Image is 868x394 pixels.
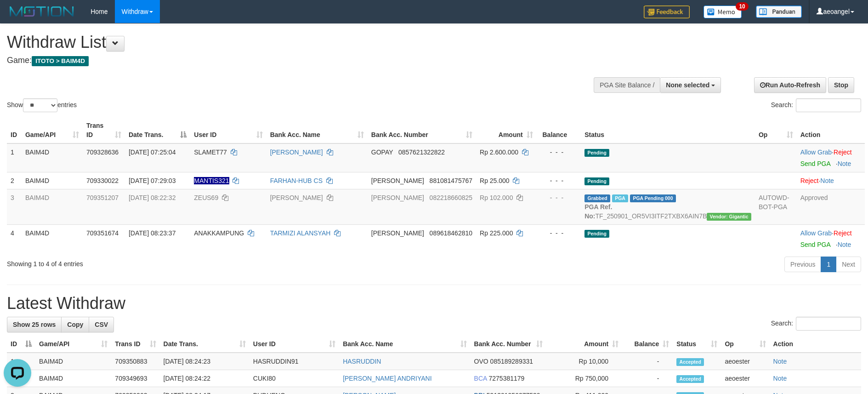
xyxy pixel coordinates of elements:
span: ANAKKAMPUNG [194,229,244,237]
input: Search: [796,98,861,112]
b: PGA Ref. No: [584,203,612,220]
span: Rp 2.600.000 [480,148,518,156]
div: Showing 1 to 4 of 4 entries [7,256,355,268]
th: Amount: activate to sort column ascending [546,336,622,353]
a: [PERSON_NAME] ANDRIYANI [343,375,431,382]
td: AUTOWD-BOT-PGA [755,189,797,224]
label: Show entries [7,98,77,112]
td: - [622,353,673,370]
div: - - - [540,176,578,185]
a: Note [820,177,834,184]
a: Allow Grab [800,229,832,237]
a: Send PGA [800,160,830,167]
span: Pending [584,177,609,185]
span: 709351674 [86,229,119,237]
a: Stop [828,77,854,93]
td: BAIM4D [22,143,83,172]
th: Trans ID: activate to sort column ascending [83,117,125,143]
span: SLAMET77 [194,148,227,156]
td: BAIM4D [22,224,83,253]
td: [DATE] 08:24:22 [160,370,250,387]
span: None selected [666,81,709,89]
img: panduan.png [756,6,802,18]
th: ID: activate to sort column descending [7,336,35,353]
a: Reject [834,229,852,237]
th: Bank Acc. Number: activate to sort column ascending [471,336,546,353]
th: Date Trans.: activate to sort column descending [125,117,190,143]
span: ITOTO > BAIM4D [32,56,89,66]
th: Game/API: activate to sort column ascending [35,336,111,353]
a: Note [773,358,787,365]
td: aeoester [721,353,769,370]
td: 4 [7,224,22,253]
td: · [797,143,865,172]
h4: Game: [7,56,569,65]
span: Rp 102.000 [480,194,513,201]
img: Feedback.jpg [644,6,690,18]
td: 2 [7,172,22,189]
span: Grabbed [584,194,610,202]
span: Rp 25.000 [480,177,510,184]
a: CSV [89,317,114,332]
span: [PERSON_NAME] [371,177,424,184]
td: TF_250901_OR5VI3ITF2TXBX6AIN7B [581,189,755,224]
span: Pending [584,149,609,157]
span: Copy 082218660825 to clipboard [430,194,472,201]
img: MOTION_logo.png [7,5,77,18]
div: PGA Site Balance / [594,77,660,93]
span: 709351207 [86,194,119,201]
th: Op: activate to sort column ascending [721,336,769,353]
td: - [622,370,673,387]
h1: Withdraw List [7,33,569,51]
select: Showentries [23,98,57,112]
td: Approved [797,189,865,224]
td: aeoester [721,370,769,387]
button: None selected [660,77,721,93]
div: - - - [540,228,578,238]
span: [DATE] 07:29:03 [129,177,176,184]
th: Bank Acc. Name: activate to sort column ascending [339,336,470,353]
td: 709350883 [111,353,159,370]
th: Bank Acc. Number: activate to sort column ascending [368,117,476,143]
span: Accepted [676,358,704,366]
a: [PERSON_NAME] [270,194,323,201]
input: Search: [796,317,861,331]
th: Status [581,117,755,143]
a: Copy [61,317,89,332]
span: 10 [736,2,748,11]
td: BAIM4D [22,189,83,224]
th: User ID: activate to sort column ascending [190,117,266,143]
a: Previous [784,257,821,272]
span: [DATE] 08:23:37 [129,229,176,237]
a: HASRUDDIN [343,358,381,365]
h1: Latest Withdraw [7,294,861,313]
span: GOPAY [371,148,393,156]
a: Next [836,257,861,272]
th: Action [797,117,865,143]
td: [DATE] 08:24:23 [160,353,250,370]
span: Pending [584,230,609,238]
th: User ID: activate to sort column ascending [250,336,339,353]
a: Reject [834,148,852,156]
a: FARHAN-HUB CS [270,177,323,184]
th: Op: activate to sort column ascending [755,117,797,143]
span: Rp 225.000 [480,229,513,237]
td: CUKI80 [250,370,339,387]
th: Balance: activate to sort column ascending [622,336,673,353]
div: - - - [540,148,578,157]
label: Search: [771,317,861,331]
span: Vendor URL: https://order5.1velocity.biz [707,213,751,221]
td: 1 [7,143,22,172]
a: Send PGA [800,241,830,248]
th: Amount: activate to sort column ascending [476,117,537,143]
span: [DATE] 08:22:32 [129,194,176,201]
a: Note [773,375,787,382]
span: PGA Pending [630,194,676,202]
th: Bank Acc. Name: activate to sort column ascending [267,117,368,143]
span: BCA [474,375,487,382]
span: [PERSON_NAME] [371,229,424,237]
span: ZEUS69 [194,194,218,201]
span: OVO [474,358,488,365]
td: Rp 750,000 [546,370,622,387]
span: CSV [95,321,108,328]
